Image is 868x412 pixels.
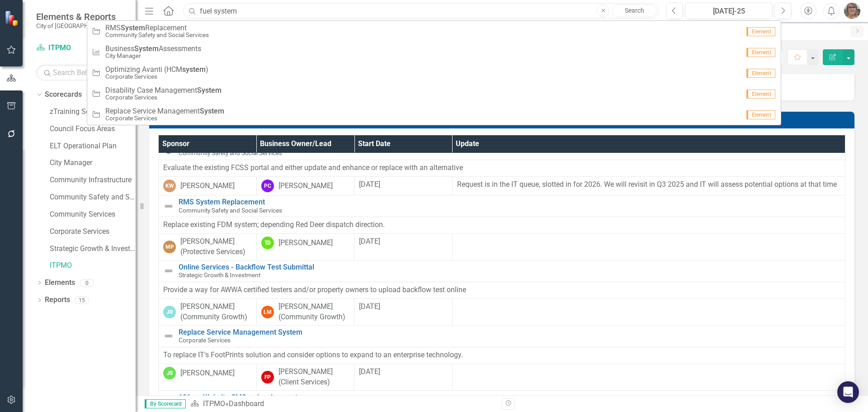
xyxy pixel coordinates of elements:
small: City of [GEOGRAPHIC_DATA] [36,22,116,29]
span: [DATE] [359,302,380,311]
a: ELT Operational Plan [50,141,136,152]
span: RMS Replacement [105,24,209,32]
a: Disability Case ManagementSystemCorporate ServicesElement [87,83,781,104]
td: Double-Click to Edit [452,364,845,390]
div: [PERSON_NAME] (Community Growth) [180,302,252,322]
td: Double-Click to Edit [159,299,257,326]
td: Double-Click to Edit [354,299,453,326]
a: Community Infrastructure [50,175,136,185]
strong: System [200,107,224,115]
td: Double-Click to Edit [452,299,845,326]
img: Not Defined [163,265,174,276]
td: Double-Click to Edit Right Click for Context Menu [159,260,845,282]
td: Double-Click to Edit Right Click for Context Menu [159,195,845,217]
a: Optimizing Avanti (HCMsystem)Corporate ServicesElement [87,62,781,83]
img: Not Defined [163,201,174,212]
div: 0 [80,279,94,287]
div: TD [261,237,274,249]
a: ITPMO [36,43,127,53]
span: Strategic Growth & Investment [179,271,260,279]
a: Replace Service Management System [179,328,840,336]
small: Corporate Services [105,94,222,101]
span: [DATE] [359,367,380,376]
div: [PERSON_NAME] (Client Services) [278,367,350,388]
td: Double-Click to Edit [256,176,354,195]
img: ClearPoint Strategy [5,10,20,26]
small: Corporate Services [105,73,208,80]
span: [DATE] [359,180,380,189]
td: Double-Click to Edit Right Click for Context Menu [159,390,845,412]
td: Double-Click to Edit [354,176,453,195]
a: Strategic Growth & Investment [50,244,136,254]
span: Element [746,110,775,119]
strong: System [134,44,159,53]
a: Replace Service ManagementSystemCorporate ServicesElement [87,104,781,125]
td: Double-Click to Edit [354,364,453,390]
div: [PERSON_NAME] [278,238,333,248]
div: 15 [75,296,89,304]
a: Community Services [50,209,136,220]
span: Replace Service Management [105,107,224,115]
img: Not Defined [163,331,174,341]
td: Double-Click to Edit [159,347,845,364]
strong: System [121,24,145,32]
span: To replace IT's FootPrints solution and consider options to expand to an enterprise technology. [163,350,463,359]
img: Rosaline Wood [844,3,860,19]
span: Optimizing Avanti (HCM ) [105,66,208,74]
td: Double-Click to Edit [159,217,845,234]
div: MP [163,241,176,253]
td: Double-Click to Edit [159,234,257,260]
input: Search Below... [36,65,127,81]
small: Corporate Services [105,115,224,122]
div: [PERSON_NAME] [278,181,333,191]
div: KW [163,180,176,192]
a: Online Services - Backflow Test Submittal [179,263,840,271]
div: JS [163,367,176,379]
span: Replace existing FDM system; depending Red Deer dispatch direction. [163,220,385,229]
span: Element [746,90,775,99]
a: Council Focus Areas [50,124,136,134]
button: [DATE]-25 [685,3,772,19]
a: Search [612,5,657,17]
span: Disability Case Management [105,86,222,95]
div: Dashboard [229,399,264,408]
a: Elements [45,278,75,288]
a: Reports [45,295,70,305]
div: [DATE]-25 [689,6,769,17]
span: Element [746,69,775,78]
td: Double-Click to Edit [256,364,354,390]
a: Corporate Services [50,227,136,237]
div: Open Intercom Messenger [837,381,859,403]
div: [PERSON_NAME] (Community Growth) [278,302,350,322]
a: BusinessSystemAssessmentsCity ManagerElement [87,42,781,62]
td: Double-Click to Edit [159,176,257,195]
td: Double-Click to Edit [256,299,354,326]
strong: system [182,65,206,74]
input: Search ClearPoint... [183,3,659,19]
div: [PERSON_NAME] (Protective Services) [180,237,252,257]
div: PC [261,180,274,192]
td: Double-Click to Edit [159,364,257,390]
div: » [190,399,495,409]
span: By Scorecard [145,399,186,408]
div: FP [261,371,274,384]
div: [PERSON_NAME] [180,181,235,191]
td: Double-Click to Edit [256,234,354,260]
a: Community Safety and Social Services [50,192,136,203]
a: RMS System Replacement [179,198,840,206]
span: Element [746,48,775,57]
div: JR [163,306,176,318]
span: Community Safety and Social Services [179,207,282,214]
div: LM [261,306,274,318]
a: 181.c - Website CMS redevelopment [179,393,840,402]
a: City Manager [50,158,136,168]
p: Request is in the IT queue, slotted in for 2026. We will revisit in Q3 2025 and IT will assess po... [457,180,840,190]
span: Corporate Services [179,336,231,344]
td: Double-Click to Edit Right Click for Context Menu [159,325,845,347]
span: Element [746,27,775,36]
td: Double-Click to Edit [159,160,845,176]
a: zTraining Scorecard [50,107,136,117]
span: Elements & Reports [36,11,116,22]
a: Scorecards [45,90,82,100]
